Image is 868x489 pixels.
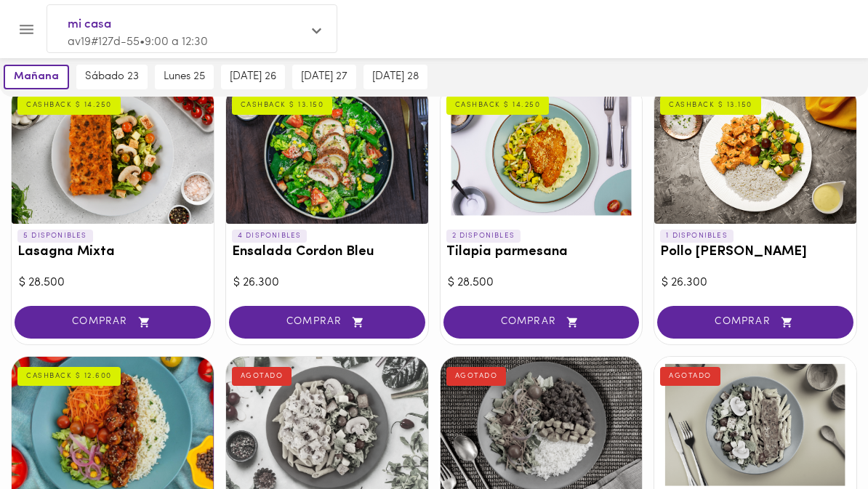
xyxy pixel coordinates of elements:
p: 2 DISPONIBLES [446,230,521,243]
button: lunes 25 [155,65,214,89]
div: Ensalada Cordon Bleu [226,86,428,224]
button: [DATE] 26 [221,65,285,89]
p: 5 DISPONIBLES [17,230,93,243]
button: sábado 23 [76,65,148,89]
div: CASHBACK $ 14.250 [446,96,550,115]
span: [DATE] 26 [230,70,276,84]
p: 1 DISPONIBLES [660,230,734,243]
span: [DATE] 27 [301,70,347,84]
h3: Tilapia parmesana [446,245,637,260]
div: CASHBACK $ 13.150 [660,96,761,115]
span: COMPRAR [675,316,835,328]
h3: Pollo [PERSON_NAME] [660,245,851,260]
span: lunes 25 [164,70,205,84]
span: COMPRAR [247,316,407,328]
button: COMPRAR [657,306,853,339]
div: $ 26.300 [662,275,849,291]
span: mi casa [68,15,302,34]
button: [DATE] 27 [292,65,356,89]
button: Menu [9,12,44,47]
div: AGOTADO [232,367,292,386]
div: $ 28.500 [448,275,635,291]
button: COMPRAR [229,306,425,339]
div: $ 28.500 [19,275,206,291]
button: [DATE] 28 [363,65,427,89]
span: COMPRAR [462,316,622,328]
div: $ 26.300 [233,275,421,291]
div: Tilapia parmesana [441,86,643,224]
button: mañana [4,65,69,89]
span: av19#127d-55 • 9:00 a 12:30 [68,36,208,48]
iframe: Messagebird Livechat Widget [784,405,853,474]
div: AGOTADO [660,367,720,386]
span: sábado 23 [85,70,139,84]
h3: Lasagna Mixta [17,245,208,260]
div: Pollo Tikka Massala [654,86,856,224]
div: CASHBACK $ 14.250 [17,96,121,115]
p: 4 DISPONIBLES [232,230,308,243]
div: CASHBACK $ 12.600 [17,367,121,386]
div: Lasagna Mixta [12,86,214,224]
button: COMPRAR [443,306,640,339]
button: COMPRAR [15,306,211,339]
span: COMPRAR [33,316,193,328]
div: AGOTADO [446,367,507,386]
div: CASHBACK $ 13.150 [232,96,333,115]
span: [DATE] 28 [372,70,419,84]
span: mañana [14,70,59,84]
h3: Ensalada Cordon Bleu [232,245,422,260]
